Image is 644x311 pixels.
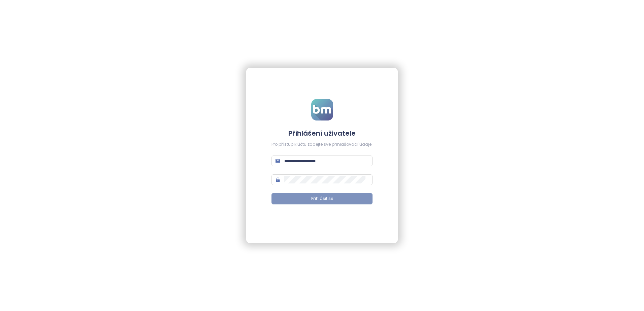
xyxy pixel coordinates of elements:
div: Pro přístup k účtu zadejte své přihlašovací údaje. [271,141,373,148]
img: logo [311,99,333,120]
span: Přihlásit se [311,196,333,202]
span: mail [276,159,280,163]
span: lock [276,177,280,182]
button: Přihlásit se [271,193,373,204]
h4: Přihlášení uživatele [271,129,373,138]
